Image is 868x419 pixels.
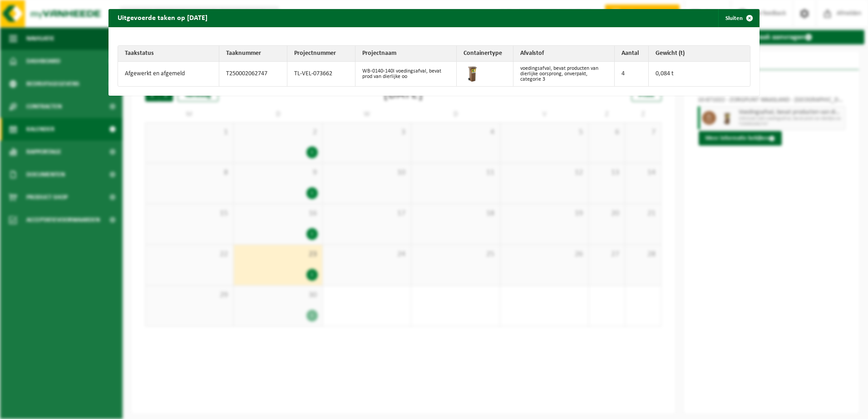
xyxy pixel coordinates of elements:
[649,46,750,62] th: Gewicht (t)
[118,62,219,86] td: Afgewerkt en afgemeld
[219,62,287,86] td: T250002062747
[464,64,482,82] img: WB-0140-HPE-BN-01
[287,46,355,62] th: Projectnummer
[615,46,649,62] th: Aantal
[355,62,457,86] td: WB-0140-140l voedingsafval, bevat prod van dierlijke oo
[513,46,615,62] th: Afvalstof
[718,9,759,27] button: Sluiten
[457,46,513,62] th: Containertype
[355,46,457,62] th: Projectnaam
[649,62,750,86] td: 0,084 t
[513,62,615,86] td: voedingsafval, bevat producten van dierlijke oorsprong, onverpakt, categorie 3
[219,46,287,62] th: Taaknummer
[287,62,355,86] td: TL-VEL-073662
[615,62,649,86] td: 4
[118,46,219,62] th: Taakstatus
[108,9,217,26] h2: Uitgevoerde taken op [DATE]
